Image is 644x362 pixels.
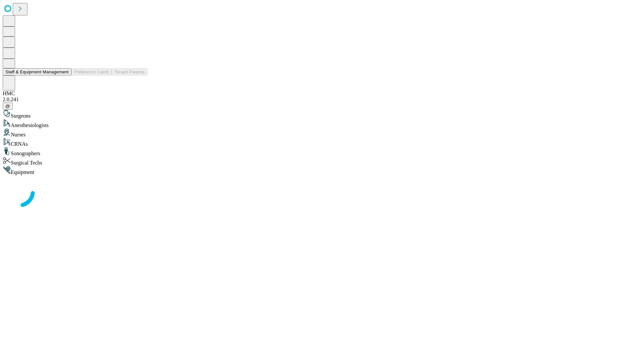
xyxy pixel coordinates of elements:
[3,90,641,97] div: HMC
[112,68,147,75] button: Tenant Params
[3,103,13,110] button: @
[3,110,641,119] div: Surgeons
[71,68,112,75] button: Preference Cards
[3,68,71,75] button: Staff & Equipment Management
[3,147,641,157] div: Sonographers
[3,97,641,103] div: 2.0.241
[3,128,641,138] div: Nurses
[3,138,641,147] div: CRNAs
[3,166,641,175] div: Equipment
[5,104,10,109] span: @
[3,119,641,128] div: Anesthesiologists
[3,157,641,166] div: Surgical Techs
